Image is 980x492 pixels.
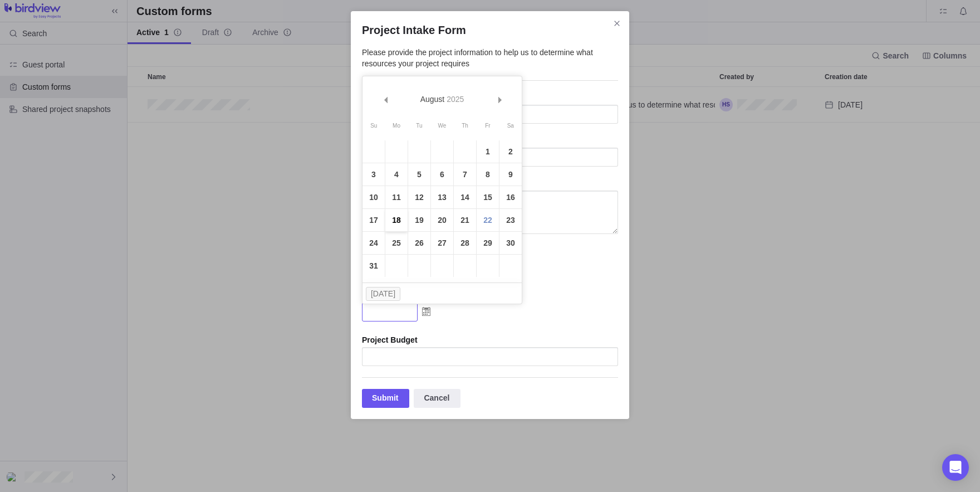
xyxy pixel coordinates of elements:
[447,95,464,104] span: 2025
[383,97,389,103] span: Prev
[497,97,503,103] span: Next
[477,163,499,186] a: 8
[499,232,522,254] a: 30
[462,123,468,129] span: Thursday
[454,163,476,186] a: 7
[374,87,398,111] a: Prev
[431,232,453,254] a: 27
[362,209,385,231] a: 17
[454,209,476,231] a: 21
[438,123,447,129] span: Wednesday
[385,163,408,186] a: 4
[431,186,453,208] a: 13
[362,334,618,345] div: Project Budget
[418,303,435,320] img: Choose date
[499,163,522,186] a: 9
[370,123,377,129] span: Sunday
[362,232,385,254] a: 24
[420,95,445,104] span: August
[507,123,514,129] span: Saturday
[477,186,499,208] a: 15
[477,232,499,254] a: 29
[408,232,430,254] a: 26
[408,186,430,208] a: 12
[942,454,969,481] div: Open Intercom Messenger
[351,11,629,419] div: Project Intake Form
[499,140,522,163] a: 2
[362,163,385,186] a: 3
[385,232,408,254] a: 25
[362,22,618,38] h2: Project Intake Form
[362,255,385,277] a: 31
[499,209,522,231] a: 23
[414,389,460,408] div: Cancel
[385,209,408,231] a: 18
[416,123,422,129] span: Tuesday
[408,209,430,231] a: 19
[362,186,385,208] a: 10
[362,47,618,81] div: Please provide the project information to help us to determine what resources your project requires
[385,186,408,208] a: 11
[487,87,511,111] a: Next
[431,163,453,186] a: 6
[454,186,476,208] a: 14
[362,389,409,408] div: Submit
[366,287,401,301] button: [DATE]
[431,209,453,231] a: 20
[454,232,476,254] a: 28
[485,123,490,129] span: Friday
[499,186,522,208] a: 16
[609,16,625,31] span: Close
[393,123,400,129] span: Monday
[477,209,499,231] a: 22
[477,140,499,163] a: 1
[408,163,430,186] a: 5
